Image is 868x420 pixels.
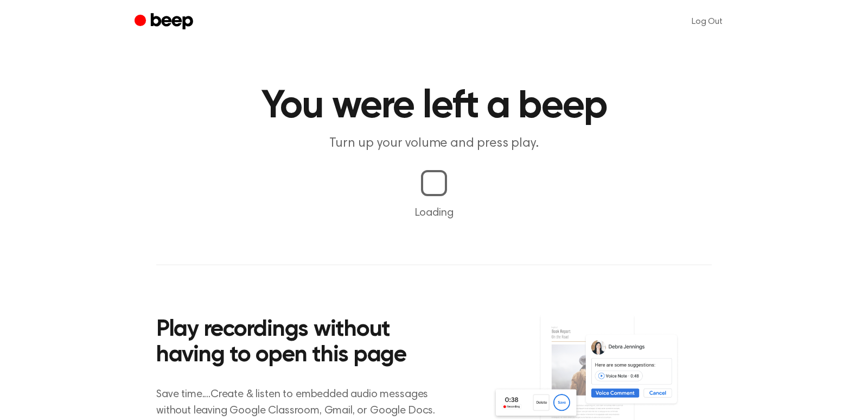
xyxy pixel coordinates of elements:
[156,87,712,126] h1: You were left a beep
[681,9,733,35] a: Log Out
[13,205,855,221] p: Loading
[156,317,449,369] h2: Play recordings without having to open this page
[226,135,642,153] p: Turn up your volume and press play.
[156,386,449,419] p: Save time....Create & listen to embedded audio messages without leaving Google Classroom, Gmail, ...
[135,11,196,33] a: Beep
